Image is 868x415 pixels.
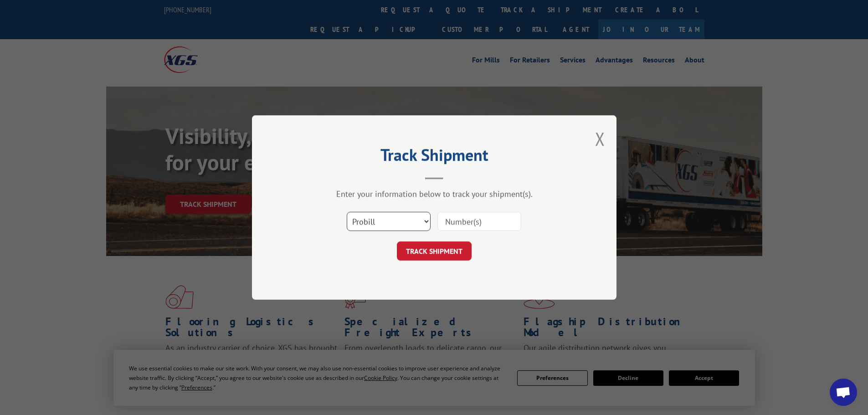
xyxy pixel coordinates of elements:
[437,212,521,231] input: Number(s)
[595,127,605,151] button: Close modal
[298,149,571,166] h2: Track Shipment
[298,189,571,199] div: Enter your information below to track your shipment(s).
[397,241,472,261] button: TRACK SHIPMENT
[830,379,857,406] div: Open chat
